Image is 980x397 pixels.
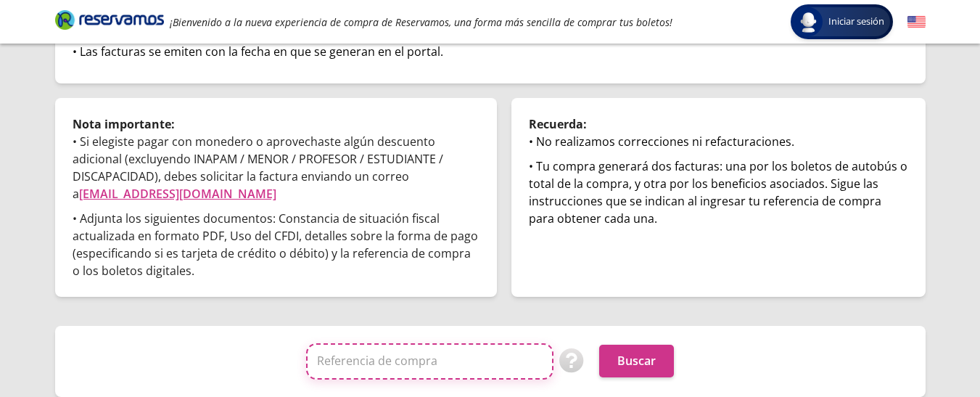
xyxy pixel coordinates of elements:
div: • No realizamos correcciones ni refacturaciones. [529,133,908,150]
button: Buscar [599,345,674,377]
em: ¡Bienvenido a la nueva experiencia de compra de Reservamos, una forma más sencilla de comprar tus... [170,15,672,29]
button: English [907,13,926,31]
div: • Tu compra generará dos facturas: una por los boletos de autobús o total de la compra, y otra po... [529,157,908,227]
p: Recuerda: [529,115,908,133]
p: • Adjunta los siguientes documentos: Constancia de situación fiscal actualizada en formato PDF, U... [73,210,479,279]
div: • Las facturas se emiten con la fecha en que se generan en el portal. [73,43,908,60]
p: Nota importante: [73,115,479,133]
span: Iniciar sesión [823,15,890,29]
p: • Si elegiste pagar con monedero o aprovechaste algún descuento adicional (excluyendo INAPAM / ME... [73,133,479,202]
a: [EMAIL_ADDRESS][DOMAIN_NAME] [79,186,276,202]
a: Brand Logo [55,9,164,35]
i: Brand Logo [55,9,164,30]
